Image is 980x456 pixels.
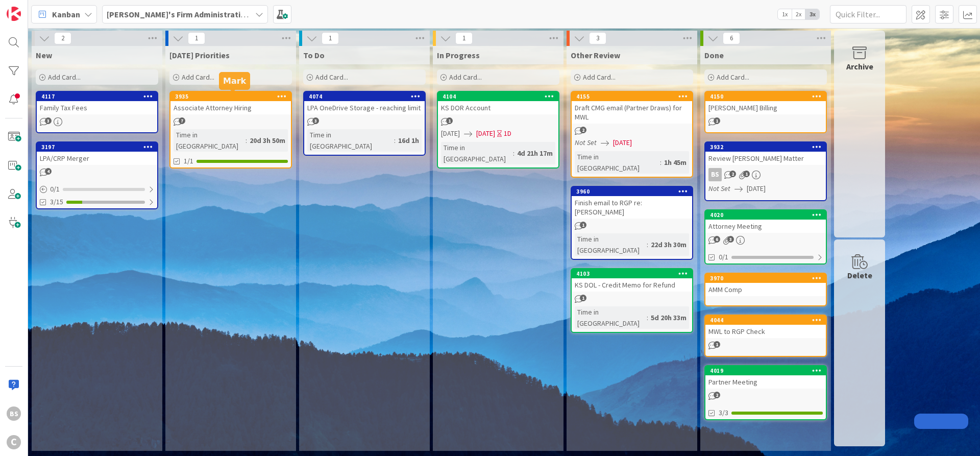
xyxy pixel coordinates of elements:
div: 4d 21h 17m [514,148,555,159]
div: 4117Family Tax Fees [37,92,157,114]
span: Add Card... [717,73,749,82]
div: 20d 3h 50m [247,135,288,146]
div: 4150[PERSON_NAME] Billing [705,92,826,114]
span: 4 [45,168,52,175]
div: 4155Draft CMG email (Partner Draws) for MWL [572,92,692,124]
span: New [36,50,52,60]
div: 3970 [710,275,826,282]
div: Time in [GEOGRAPHIC_DATA] [575,306,647,329]
span: Kanban [52,8,80,20]
div: Finish email to RGP re: [PERSON_NAME] [572,196,692,219]
div: Review [PERSON_NAME] Matter [705,152,826,165]
span: 1 [455,32,473,44]
span: 2 [714,392,720,398]
div: 3932 [710,143,826,151]
span: 2 [54,32,71,44]
div: LPA/CRP Merger [37,152,157,165]
div: BS [705,168,826,181]
div: 3960 [572,187,692,196]
div: Attorney Meeting [705,220,826,233]
div: Time in [GEOGRAPHIC_DATA] [575,151,660,174]
span: 3/15 [50,197,63,207]
a: 4150[PERSON_NAME] Billing [704,91,827,133]
span: 1 [322,32,339,44]
span: 1 [580,222,586,228]
div: Associate Attorney Hiring [170,101,291,114]
div: [PERSON_NAME] Billing [705,101,826,114]
span: To Do [303,50,325,60]
span: 2x [792,9,805,19]
div: BS [7,406,21,421]
span: Add Card... [48,73,81,82]
span: Add Card... [583,73,616,82]
div: 3970AMM Comp [705,274,826,296]
div: 4044 [710,317,826,324]
span: Other Review [571,50,620,60]
span: 1 [714,341,720,348]
div: 4074LPA OneDrive Storage - reaching limit [304,92,425,114]
div: Partner Meeting [705,375,826,389]
img: Visit kanbanzone.com [7,7,21,21]
div: 4155 [576,93,692,100]
a: 3197LPA/CRP Merger0/13/15 [36,141,158,209]
div: KS DOL - Credit Memo for Refund [572,278,692,292]
div: BS [708,168,722,181]
div: 4150 [705,92,826,101]
div: Delete [847,269,872,281]
div: 4104 [443,93,558,100]
a: 3935Associate Attorney HiringTime in [GEOGRAPHIC_DATA]:20d 3h 50m1/1 [169,91,292,169]
a: 3960Finish email to RGP re: [PERSON_NAME]Time in [GEOGRAPHIC_DATA]:22d 3h 30m [571,186,693,260]
span: [DATE] [441,128,460,139]
a: 4044MWL to RGP Check [704,315,827,357]
span: : [647,239,648,250]
a: 4117Family Tax Fees [36,91,158,133]
div: 3935 [175,93,291,100]
i: Not Set [708,184,730,193]
span: 6 [714,236,720,243]
span: Add Card... [315,73,348,82]
div: 4103 [576,270,692,277]
div: 4020 [705,210,826,220]
div: 4019 [710,367,826,374]
a: 3970AMM Comp [704,273,827,306]
span: 0 / 1 [50,184,60,195]
div: 4155 [572,92,692,101]
span: 3 [45,117,52,124]
div: 4117 [41,93,157,100]
span: 1 [743,171,750,177]
div: 3932 [705,142,826,152]
span: : [394,135,396,146]
div: 4074 [304,92,425,101]
a: 3932Review [PERSON_NAME] MatterBSNot Set[DATE] [704,141,827,201]
div: KS DOR Account [438,101,558,114]
div: 4117 [37,92,157,101]
div: 1h 45m [661,157,689,168]
a: 4155Draft CMG email (Partner Draws) for MWLNot Set[DATE]Time in [GEOGRAPHIC_DATA]:1h 45m [571,91,693,178]
div: MWL to RGP Check [705,325,826,338]
b: [PERSON_NAME]'s Firm Administration Board [107,9,274,19]
span: : [246,135,247,146]
i: Not Set [575,138,597,147]
span: Add Card... [449,73,482,82]
span: 1/1 [184,156,193,166]
div: 3197LPA/CRP Merger [37,142,157,165]
div: 4104 [438,92,558,101]
span: 1 [580,295,586,301]
span: 0/1 [719,252,728,262]
div: 3935Associate Attorney Hiring [170,92,291,114]
div: 3197 [41,143,157,151]
div: 4044MWL to RGP Check [705,316,826,338]
span: 1 [446,117,453,124]
span: 3 [312,117,319,124]
div: 0/1 [37,183,157,196]
a: 4104KS DOR Account[DATE][DATE]1DTime in [GEOGRAPHIC_DATA]:4d 21h 17m [437,91,559,169]
div: Time in [GEOGRAPHIC_DATA] [307,129,394,152]
div: Draft CMG email (Partner Draws) for MWL [572,101,692,124]
div: 3970 [705,274,826,283]
span: 3/3 [719,407,728,418]
div: Archive [846,60,873,73]
span: 1 [188,32,205,44]
span: 3 [727,236,734,243]
div: 16d 1h [396,135,422,146]
div: 4103 [572,269,692,278]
